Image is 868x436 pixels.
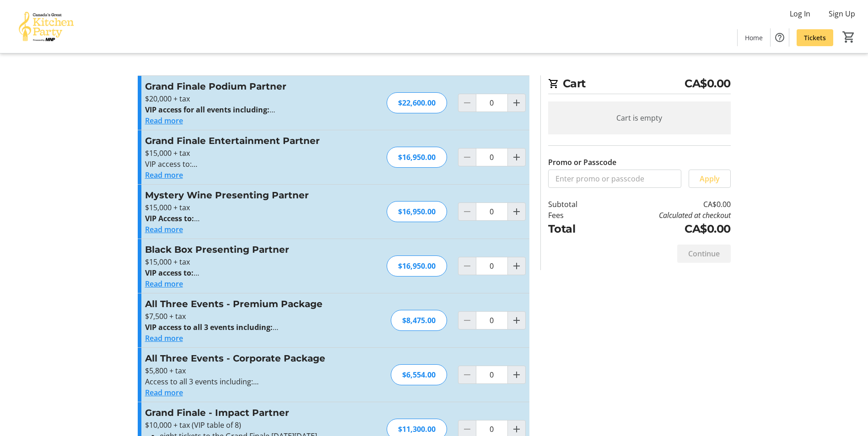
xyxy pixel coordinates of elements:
input: Enter promo or passcode [548,170,681,188]
button: Increment by one [508,257,525,275]
h3: Mystery Wine Presenting Partner [145,188,345,202]
label: Promo or Passcode [548,157,616,168]
p: $10,000 + tax (VIP table of 8) [145,420,345,431]
span: Home [745,33,763,43]
p: $15,000 + tax [145,256,345,267]
input: Mystery Wine Presenting Partner Quantity [476,202,508,221]
h3: Black Box Presenting Partner [145,243,345,256]
span: Log In [790,8,810,19]
button: Apply [689,170,731,188]
p: Access to all 3 events including: [145,376,345,387]
strong: VIP access to: [145,268,199,278]
strong: VIP access for all events including: [145,105,275,115]
p: $15,000 + tax [145,148,345,159]
div: $16,950.00 [387,255,447,276]
p: $7,500 + tax [145,311,345,322]
button: Read more [145,224,183,235]
button: Increment by one [508,203,525,220]
div: $22,600.00 [387,92,447,113]
button: Increment by one [508,366,525,383]
div: Cart is empty [548,101,731,134]
div: $16,950.00 [387,201,447,222]
input: Black Box Presenting Partner Quantity [476,257,508,275]
td: Subtotal [548,199,601,210]
button: Increment by one [508,149,525,166]
h2: Cart [548,75,731,94]
td: Fees [548,210,601,221]
a: Home [738,29,770,46]
h3: All Three Events - Corporate Package [145,351,345,365]
button: Sign Up [821,6,863,21]
input: All Three Events - Corporate Package Quantity [476,366,508,384]
td: Total [548,221,601,237]
h3: Grand Finale Podium Partner [145,80,345,93]
span: Apply [700,173,720,184]
p: $15,000 + tax [145,202,345,213]
button: Read more [145,333,183,344]
input: Grand Finale Podium Partner Quantity [476,94,508,112]
strong: VIP Access to: [145,213,199,223]
span: CA$0.00 [685,75,731,92]
button: Increment by one [508,312,525,329]
button: Read more [145,170,183,181]
button: Cart [841,29,857,45]
span: Sign Up [829,8,855,19]
td: Calculated at checkout [601,210,730,221]
h3: Grand Finale - Impact Partner [145,406,345,420]
div: $6,554.00 [391,364,447,385]
button: Help [771,28,789,47]
h3: All Three Events - Premium Package [145,297,345,311]
p: $5,800 + tax [145,365,345,376]
button: Log In [782,6,818,21]
input: All Three Events - Premium Package Quantity [476,311,508,330]
button: Read more [145,387,183,398]
button: Read more [145,278,183,289]
input: Grand Finale Entertainment Partner Quantity [476,148,508,166]
div: $8,475.00 [391,310,447,331]
td: CA$0.00 [601,221,730,237]
span: Tickets [804,33,826,43]
img: Canada’s Great Kitchen Party's Logo [5,4,87,49]
a: Tickets [797,29,833,46]
p: $20,000 + tax [145,93,345,104]
button: Increment by one [508,94,525,112]
div: $16,950.00 [387,147,447,168]
td: CA$0.00 [601,199,730,210]
strong: VIP access to all 3 events including: [145,322,278,332]
button: Read more [145,115,183,126]
p: VIP access to: [145,159,345,170]
h3: Grand Finale Entertainment Partner [145,134,345,148]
